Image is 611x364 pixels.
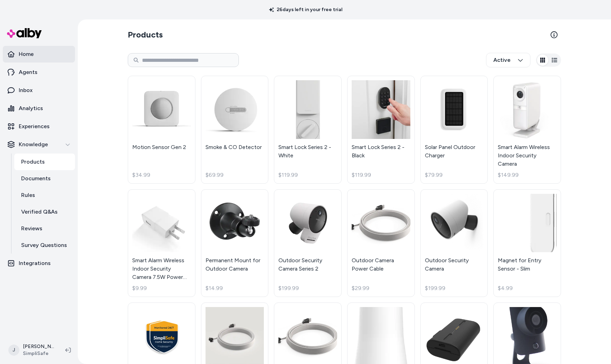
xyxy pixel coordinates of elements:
a: Smoke & CO DetectorSmoke & CO Detector$69.99 [201,76,269,184]
p: Agents [19,68,37,76]
p: Knowledge [19,140,48,149]
a: Outdoor Security Camera Series 2Outdoor Security Camera Series 2$199.99 [274,189,342,297]
a: Agents [3,64,75,81]
p: [PERSON_NAME] [23,343,54,350]
p: Inbox [19,86,33,94]
a: Documents [14,170,75,187]
a: Rules [14,187,75,204]
p: Rules [21,191,35,199]
span: SimpliSafe [23,350,54,357]
a: Permanent Mount for Outdoor CameraPermanent Mount for Outdoor Camera$14.99 [201,189,269,297]
a: Products [14,154,75,170]
p: 26 days left in your free trial [265,6,346,13]
p: Home [19,50,34,58]
a: Integrations [3,255,75,272]
img: alby Logo [7,28,42,38]
p: Documents [21,174,51,183]
p: Integrations [19,259,51,267]
p: Products [21,158,45,166]
a: Outdoor Camera Power CableOutdoor Camera Power Cable$29.99 [347,189,415,297]
a: Smart Alarm Wireless Indoor Security CameraSmart Alarm Wireless Indoor Security Camera$149.99 [493,76,561,184]
button: Knowledge [3,136,75,153]
a: Smart Alarm Wireless Indoor Security Camera 7.5W Power AdapterSmart Alarm Wireless Indoor Securit... [128,189,195,297]
a: Inbox [3,82,75,99]
p: Experiences [19,122,50,131]
a: Analytics [3,100,75,117]
button: Active [486,53,530,67]
p: Analytics [19,104,43,113]
p: Survey Questions [21,241,67,249]
a: Survey Questions [14,237,75,254]
h2: Products [128,29,163,40]
a: Smart Lock Series 2 - WhiteSmart Lock Series 2 - White$119.99 [274,76,342,184]
span: J [8,345,19,356]
a: Smart Lock Series 2 - BlackSmart Lock Series 2 - Black$119.99 [347,76,415,184]
a: Home [3,46,75,63]
a: Magnet for Entry Sensor - SlimMagnet for Entry Sensor - Slim$4.99 [493,189,561,297]
a: Outdoor Security CameraOutdoor Security Camera$199.99 [420,189,488,297]
a: Solar Panel Outdoor ChargerSolar Panel Outdoor Charger$79.99 [420,76,488,184]
a: Motion Sensor Gen 2Motion Sensor Gen 2$34.99 [128,76,195,184]
a: Verified Q&As [14,204,75,220]
p: Verified Q&As [21,208,58,216]
a: Reviews [14,220,75,237]
button: J[PERSON_NAME]SimpliSafe [4,339,60,361]
a: Experiences [3,118,75,135]
p: Reviews [21,224,42,233]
